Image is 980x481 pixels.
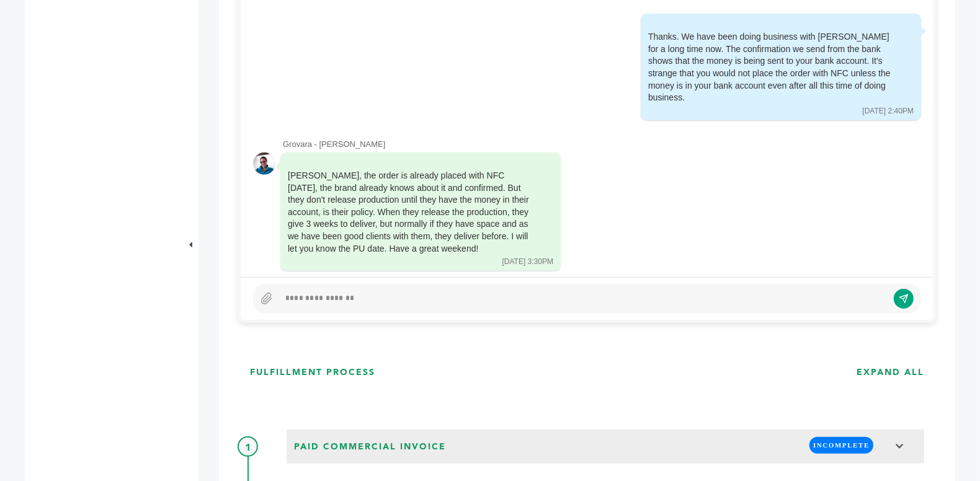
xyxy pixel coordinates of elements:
[288,170,536,255] div: [PERSON_NAME], the order is already placed with NFC [DATE], the brand already knows about it and ...
[502,257,553,267] div: [DATE] 3:30PM
[648,31,896,104] div: Thanks. We have been doing business with [PERSON_NAME] for a long time now. The confirmation we s...
[863,106,914,117] div: [DATE] 2:40PM
[250,366,375,379] h3: FULFILLMENT PROCESS
[290,437,450,457] span: Paid Commercial Invoice
[809,437,873,454] span: INCOMPLETE
[857,366,924,379] h3: EXPAND ALL
[283,139,921,150] div: Grovara - [PERSON_NAME]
